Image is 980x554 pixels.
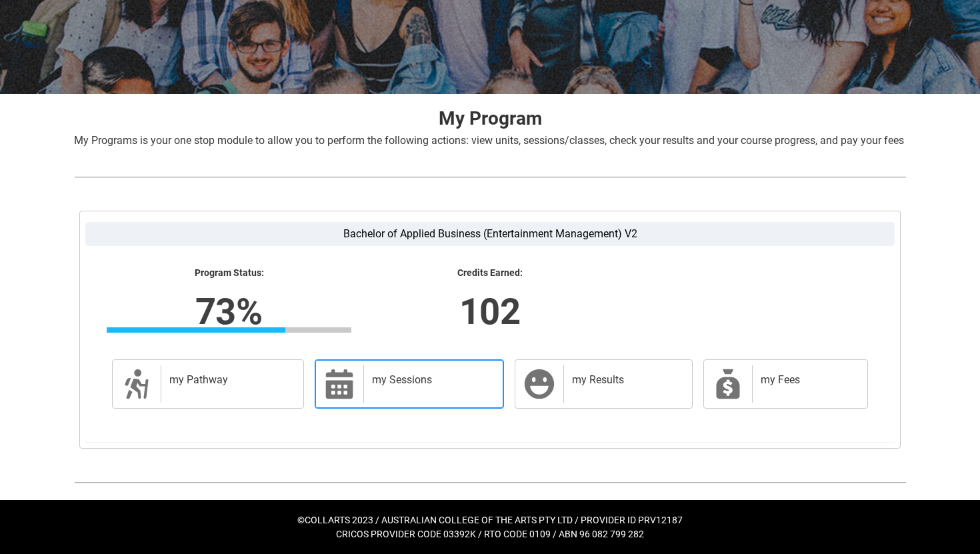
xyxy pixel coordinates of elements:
h2: my Sessions [372,373,490,387]
a: my Fees [703,359,868,409]
h2: my Pathway [169,373,290,387]
lightning-formatted-number: 73% [21,284,437,339]
a: my Results [515,359,693,409]
span: Description of icon when needed [121,368,153,400]
a: my Sessions [315,359,504,409]
img: REDU_GREY_LINE [74,475,906,489]
img: REDU_GREY_LINE [74,170,906,184]
span: My Payments [712,368,744,400]
a: my Pathway [112,359,304,409]
h2: my Fees [761,373,854,387]
lightning-formatted-text: Credits Earned: [367,267,612,279]
label: Bachelor of Applied Business (Entertainment Management) V2 [85,222,895,246]
lightning-formatted-number: 102 [282,284,698,339]
h2: my Results [572,373,679,387]
strong: My Program [439,107,542,129]
lightning-formatted-text: Program Status: [107,267,351,279]
div: Progress Bar [107,327,351,333]
span: My Programs is your one stop module to allow you to perform the following actions: view units, se... [74,134,904,147]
